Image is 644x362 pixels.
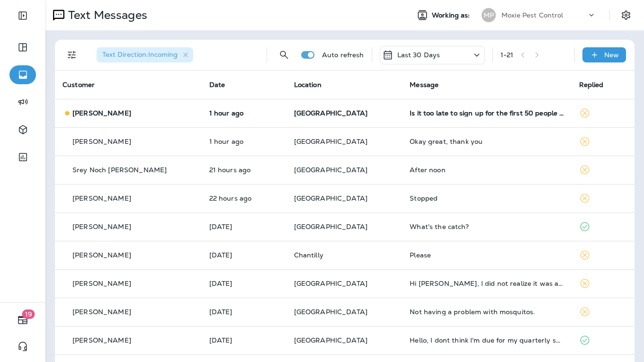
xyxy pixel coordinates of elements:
[579,80,604,89] span: Replied
[410,166,563,174] div: After noon
[617,7,635,24] button: Settings
[209,308,279,316] p: Aug 27, 2025 07:59 AM
[410,194,563,202] div: Stopped
[72,166,167,174] p: Srey Noch [PERSON_NAME]
[63,80,95,89] span: Customer
[294,308,367,316] span: [GEOGRAPHIC_DATA]
[9,310,36,329] button: 19
[322,51,364,59] p: Auto refresh
[275,45,294,64] button: Search Messages
[294,109,367,117] span: [GEOGRAPHIC_DATA]
[482,8,496,22] div: MP
[294,336,367,344] span: [GEOGRAPHIC_DATA]
[22,309,35,319] span: 19
[410,308,563,316] div: Not having a problem with mosquitos.
[72,194,131,202] p: [PERSON_NAME]
[410,251,563,259] div: Please
[209,194,279,202] p: Aug 27, 2025 04:39 PM
[72,138,131,145] p: [PERSON_NAME]
[209,138,279,145] p: Aug 28, 2025 01:09 PM
[410,280,563,287] div: Hi Steven, I did not realize it was an extra charge. We will pass. Thank you
[432,11,472,19] span: Working as:
[410,336,563,344] div: Hello, I dont think I'm due for my quarterly service yet, but I've been seeing a lot of pests in ...
[294,80,322,89] span: Location
[294,279,367,288] span: [GEOGRAPHIC_DATA]
[64,8,147,22] p: Text Messages
[294,222,367,231] span: [GEOGRAPHIC_DATA]
[410,80,438,89] span: Message
[9,6,36,25] button: Expand Sidebar
[209,336,279,344] p: Aug 27, 2025 06:36 AM
[294,194,367,203] span: [GEOGRAPHIC_DATA]
[102,50,178,59] span: Text Direction : Incoming
[72,280,131,287] p: [PERSON_NAME]
[294,251,323,259] span: Chantilly
[410,109,563,117] div: Is it too late to sign up for the first 50 people for the lawn evaluation it is still free also f...
[209,223,279,230] p: Aug 27, 2025 01:03 PM
[209,251,279,259] p: Aug 27, 2025 11:50 AM
[63,45,81,64] button: Filters
[209,166,279,174] p: Aug 27, 2025 05:26 PM
[209,80,225,89] span: Date
[604,51,619,59] p: New
[209,109,279,117] p: Aug 28, 2025 01:28 PM
[72,251,131,259] p: [PERSON_NAME]
[501,51,514,59] div: 1 - 21
[97,47,193,62] div: Text Direction:Incoming
[501,11,563,19] p: Moxie Pest Control
[294,137,367,146] span: [GEOGRAPHIC_DATA]
[397,51,440,59] p: Last 30 Days
[72,223,131,230] p: [PERSON_NAME]
[410,223,563,230] div: What's the catch?
[72,109,131,117] p: [PERSON_NAME]
[410,138,563,145] div: Okay great, thank you
[72,308,131,316] p: [PERSON_NAME]
[294,166,367,174] span: [GEOGRAPHIC_DATA]
[209,280,279,287] p: Aug 27, 2025 08:37 AM
[72,336,131,344] p: [PERSON_NAME]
